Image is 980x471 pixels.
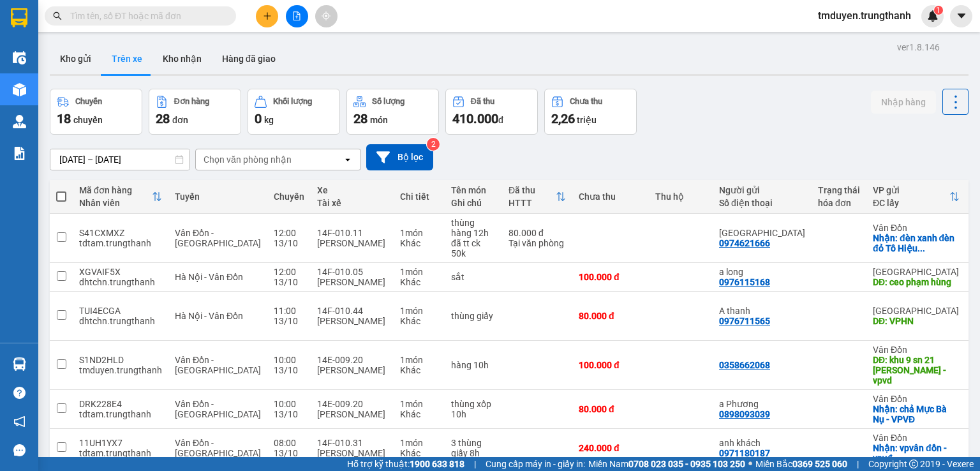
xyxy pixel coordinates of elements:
div: Khác [400,238,438,248]
div: 0974621666 [719,238,770,248]
span: aim [322,11,330,20]
div: 1 món [400,355,438,365]
button: file-add [286,5,308,27]
div: 11UH1YX7 [79,438,162,448]
div: 13/10 [274,409,304,419]
span: Vân Đồn - [GEOGRAPHIC_DATA] [175,355,261,375]
div: DĐ: VPHN [873,316,960,326]
div: thùng xốp 10h [451,399,496,419]
span: Vân Đồn - [GEOGRAPHIC_DATA] [175,399,261,419]
div: Tuyến [175,191,261,202]
span: 28 [353,111,367,126]
div: 240.000 đ [579,443,642,453]
div: [PERSON_NAME] [317,409,387,419]
div: 100.000 đ [579,360,642,370]
strong: 0369 525 060 [792,459,847,469]
span: 410.000 [452,111,498,126]
div: [PERSON_NAME] [317,277,387,287]
div: XGVAIF5X [79,267,162,277]
div: 12:00 [274,228,304,238]
div: Vân Đồn [873,223,960,233]
div: 12:00 [274,267,304,277]
div: 14F-010.11 [317,228,387,238]
div: tdtam.trungthanh [79,238,162,248]
div: 14F-010.44 [317,306,387,316]
div: 11:00 [274,306,304,316]
div: TUI4ECGA [79,306,162,316]
div: S1ND2HLD [79,355,162,365]
div: Khác [400,365,438,375]
span: 0 [255,111,262,126]
div: 1 món [400,306,438,316]
div: VP gửi [873,185,949,195]
img: warehouse-icon [13,115,26,128]
div: Khác [400,409,438,419]
div: Vân Đồn [873,394,960,404]
div: đã tt ck 50k [451,238,496,258]
span: caret-down [956,10,967,22]
div: Nhận: vpvân đồn - vpvđ [873,443,960,463]
span: đ [498,115,503,125]
button: Chuyến18chuyến [50,89,142,135]
div: dhtchn.trungthanh [79,316,162,326]
button: Trên xe [101,43,152,74]
div: thùng hàng 12h [451,218,496,238]
button: plus [256,5,278,27]
button: aim [315,5,338,27]
img: warehouse-icon [13,83,26,96]
div: [PERSON_NAME] [317,238,387,248]
button: Kho nhận [152,43,212,74]
span: question-circle [13,387,26,399]
span: Miền Bắc [755,457,847,471]
input: Select a date range. [50,149,189,170]
div: 0971180187 [719,448,770,458]
div: DĐ: khu 9 sn 21 lý anh tông - vpvd [873,355,960,385]
img: warehouse-icon [13,357,26,371]
div: 14E-009.20 [317,355,387,365]
span: search [53,11,62,20]
div: dhtchn.trungthanh [79,277,162,287]
div: 10:00 [274,355,304,365]
span: plus [263,11,272,20]
div: 08:00 [274,438,304,448]
button: Hàng đã giao [212,43,286,74]
strong: 1900 633 818 [410,459,464,469]
span: tmduyen.trungthanh [808,8,921,24]
span: triệu [577,115,597,125]
div: Thu hộ [655,191,706,202]
div: Chọn văn phòng nhận [204,153,292,166]
span: Vân Đồn - [GEOGRAPHIC_DATA] [175,438,261,458]
div: Người gửi [719,185,805,195]
div: Tài xế [317,198,387,208]
span: | [474,457,476,471]
button: Đơn hàng28đơn [149,89,241,135]
div: [PERSON_NAME] [317,365,387,375]
div: [GEOGRAPHIC_DATA] [873,267,960,277]
div: 100.000 đ [579,272,642,282]
div: Vân Đồn [873,433,960,443]
span: ⚪️ [748,461,752,467]
span: 1 [936,6,940,15]
div: Nhân viên [79,198,152,208]
div: 1 món [400,267,438,277]
div: Chưa thu [579,191,642,202]
div: sắt [451,272,496,282]
div: ĐC lấy [873,198,949,208]
span: file-add [292,11,301,20]
th: Toggle SortBy [73,180,168,214]
div: Chi tiết [400,191,438,202]
span: Cung cấp máy in - giấy in: [486,457,585,471]
div: 13/10 [274,277,304,287]
div: hàng 10h [451,360,496,370]
div: 80.000 đ [579,311,642,321]
span: Hà Nội - Vân Đồn [175,272,243,282]
div: S41CXMXZ [79,228,162,238]
span: notification [13,415,26,428]
span: đơn [172,115,188,125]
button: Số lượng28món [346,89,439,135]
div: Ghi chú [451,198,496,208]
span: chuyến [73,115,103,125]
div: 80.000 đ [509,228,566,238]
div: thùng giấy [451,311,496,321]
th: Toggle SortBy [502,180,572,214]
